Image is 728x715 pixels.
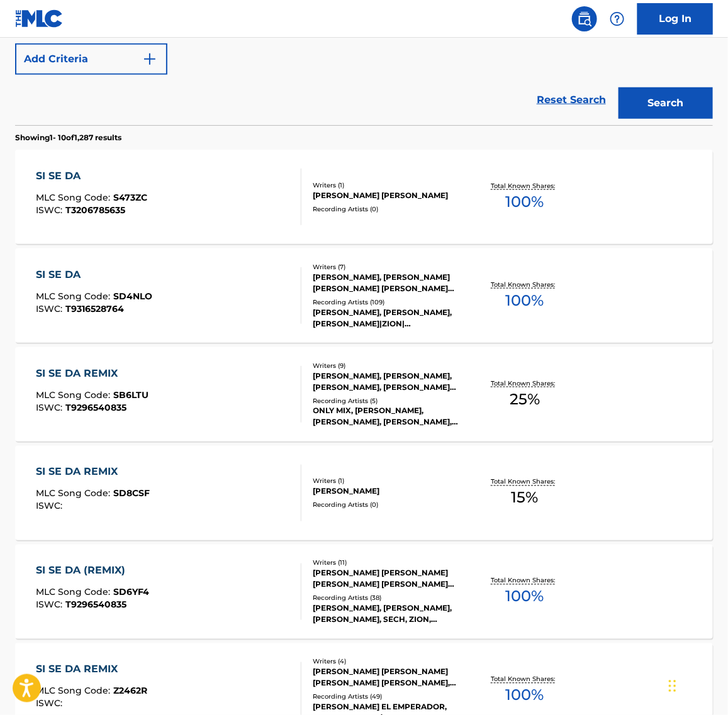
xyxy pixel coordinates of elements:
[313,594,467,603] div: Recording Artists ( 38 )
[36,685,113,697] span: MLC Song Code :
[313,204,467,214] div: Recording Artists ( 0 )
[491,280,559,289] p: Total Known Shares:
[113,389,148,401] span: SB6LTU
[65,204,125,216] span: T3206785635
[313,603,467,626] div: [PERSON_NAME], [PERSON_NAME], [PERSON_NAME], SECH, ZION, [US_STATE] THE PRODUCER, [PERSON_NAME], ...
[36,563,149,579] div: SI SE DA (REMIX)
[313,190,467,201] div: [PERSON_NAME] [PERSON_NAME]
[15,545,713,639] a: SI SE DA (REMIX)MLC Song Code:SD6YF4ISWC:T9296540835Writers (11)[PERSON_NAME] [PERSON_NAME] [PERS...
[15,248,713,343] a: SI SE DAMLC Song Code:SD4NLOISWC:T9316528764Writers (7)[PERSON_NAME], [PERSON_NAME] [PERSON_NAME]...
[15,132,121,143] p: Showing 1 - 10 of 1,287 results
[113,291,152,302] span: SD4NLO
[313,501,467,510] div: Recording Artists ( 0 )
[113,192,147,203] span: S473ZC
[142,52,157,67] img: 9d2ae6d4665cec9f34b9.svg
[36,488,113,499] span: MLC Song Code :
[36,192,113,203] span: MLC Song Code :
[15,347,713,441] a: SI SE DA REMIXMLC Song Code:SB6LTUISWC:T9296540835Writers (9)[PERSON_NAME], [PERSON_NAME], [PERSO...
[313,477,467,486] div: Writers ( 1 )
[36,465,150,480] div: SI SE DA REMIX
[577,11,592,26] img: search
[313,657,467,667] div: Writers ( 4 )
[572,6,597,31] a: Public Search
[619,87,713,119] button: Search
[36,204,65,216] span: ISWC :
[491,379,559,388] p: Total Known Shares:
[637,3,713,35] a: Log In
[313,406,467,428] div: ONLY MIX, [PERSON_NAME], [PERSON_NAME], [PERSON_NAME], [PERSON_NAME], [PERSON_NAME] MIX, [PERSON_...
[36,599,65,611] span: ISWC :
[113,587,149,598] span: SD6YF4
[313,370,467,393] div: [PERSON_NAME], [PERSON_NAME], [PERSON_NAME], [PERSON_NAME] [PERSON_NAME], [PERSON_NAME] [PERSON_N...
[506,684,544,707] span: 100 %
[510,388,540,411] span: 25 %
[65,599,126,611] span: T9296540835
[610,11,625,26] img: help
[313,667,467,689] div: [PERSON_NAME] [PERSON_NAME] [PERSON_NAME] [PERSON_NAME], [PERSON_NAME], [PERSON_NAME]
[491,477,559,487] p: Total Known Shares:
[15,43,167,75] button: Add Criteria
[313,307,467,330] div: [PERSON_NAME], [PERSON_NAME], [PERSON_NAME]|ZION|[PERSON_NAME]|FARRUKO|[PERSON_NAME], [PERSON_NAM...
[36,587,113,598] span: MLC Song Code :
[313,272,467,294] div: [PERSON_NAME], [PERSON_NAME] [PERSON_NAME] [PERSON_NAME] [PERSON_NAME] G [PERSON_NAME] JOVANI [PE...
[65,402,126,413] span: T9296540835
[605,6,630,31] div: Help
[491,181,559,191] p: Total Known Shares:
[506,585,544,608] span: 100 %
[313,486,467,497] div: [PERSON_NAME]
[491,576,559,585] p: Total Known Shares:
[113,685,147,697] span: Z2462R
[36,267,152,282] div: SI SE DA
[15,150,713,244] a: SI SE DAMLC Song Code:S473ZCISWC:T3206785635Writers (1)[PERSON_NAME] [PERSON_NAME]Recording Artis...
[491,675,559,684] p: Total Known Shares:
[15,9,64,28] img: MLC Logo
[15,446,713,540] a: SI SE DA REMIXMLC Song Code:SD8CSFISWC:Writers (1)[PERSON_NAME]Recording Artists (0)Total Known S...
[36,291,113,302] span: MLC Song Code :
[313,180,467,190] div: Writers ( 1 )
[36,501,65,512] span: ISWC :
[313,361,467,370] div: Writers ( 9 )
[36,169,147,184] div: SI SE DA
[313,396,467,406] div: Recording Artists ( 5 )
[313,568,467,590] div: [PERSON_NAME] [PERSON_NAME] [PERSON_NAME] [PERSON_NAME] [PERSON_NAME] [PERSON_NAME] [PERSON_NAME]...
[512,487,539,509] span: 15 %
[313,558,467,568] div: Writers ( 11 )
[36,402,65,413] span: ISWC :
[313,297,467,307] div: Recording Artists ( 109 )
[313,262,467,272] div: Writers ( 7 )
[36,389,113,401] span: MLC Song Code :
[36,366,148,381] div: SI SE DA REMIX
[530,86,612,114] a: Reset Search
[313,692,467,702] div: Recording Artists ( 49 )
[36,698,65,709] span: ISWC :
[65,303,124,314] span: T9316528764
[665,655,728,715] iframe: Chat Widget
[113,488,150,499] span: SD8CSF
[669,667,676,705] div: Drag
[506,289,544,312] span: 100 %
[36,662,147,677] div: SI SE DA REMIX
[506,191,544,213] span: 100 %
[36,303,65,314] span: ISWC :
